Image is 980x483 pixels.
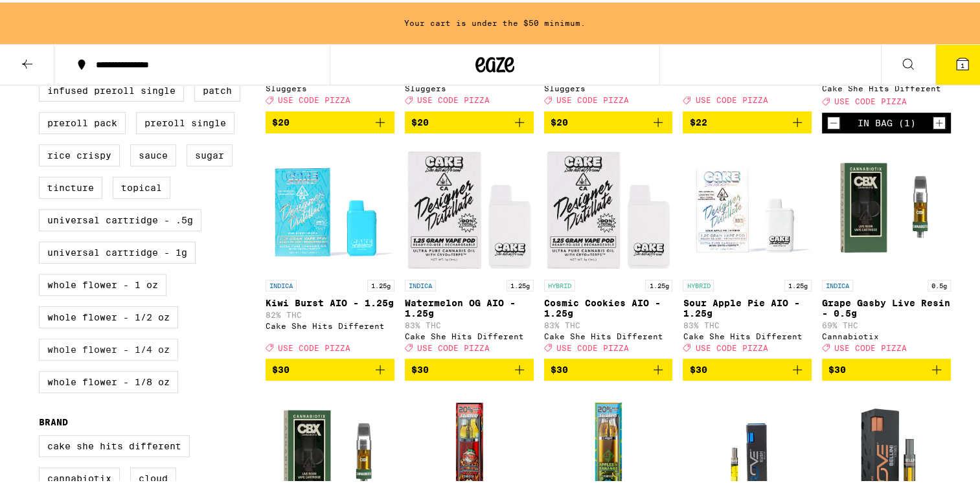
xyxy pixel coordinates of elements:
button: Add to bag [822,356,951,378]
p: HYBRID [544,277,575,289]
div: Cake She Hits Different [683,330,812,338]
label: Rice Crispy [39,142,120,164]
span: $20 [411,115,429,125]
p: 1.25g [645,277,672,289]
label: Preroll Single [136,109,234,131]
button: Add to bag [544,356,673,378]
button: Add to bag [266,356,394,378]
span: $30 [689,362,707,372]
label: Whole Flower - 1/2 oz [39,304,178,326]
div: Sluggers [266,82,394,90]
div: In Bag (1) [858,115,916,126]
label: Universal Cartridge - .5g [39,207,201,229]
span: USE CODE PIZZA [417,341,490,350]
span: $30 [272,362,290,372]
img: Cake She Hits Different - Cosmic Cookies AIO - 1.25g [544,141,673,271]
span: USE CODE PIZZA [834,341,907,350]
span: USE CODE PIZZA [695,94,768,102]
p: 69% THC [822,319,951,327]
span: USE CODE PIZZA [695,341,768,350]
legend: Brand [39,414,68,425]
img: Cake She Hits Different - Sour Apple Pie AIO - 1.25g [683,141,812,271]
p: Sour Apple Pie AIO - 1.25g [683,295,812,316]
a: Open page for Grape Gasby Live Resin - 0.5g from Cannabiotix [822,141,951,356]
p: INDICA [266,277,297,289]
span: USE CODE PIZZA [278,341,350,350]
button: Add to bag [266,109,394,131]
p: HYBRID [683,277,714,289]
span: $20 [551,115,568,125]
span: $30 [551,362,568,372]
p: 83% THC [405,319,534,327]
div: Cake She Hits Different [405,330,534,338]
a: Open page for Sour Apple Pie AIO - 1.25g from Cake She Hits Different [683,141,812,356]
span: $30 [411,362,429,372]
p: 82% THC [266,308,394,317]
p: 83% THC [544,319,673,327]
p: 1.25g [367,277,394,289]
img: Cannabiotix - Grape Gasby Live Resin - 0.5g [822,141,951,271]
a: Open page for Watermelon OG AIO - 1.25g from Cake She Hits Different [405,141,534,356]
span: USE CODE PIZZA [278,94,350,102]
span: $22 [689,115,707,125]
a: Open page for Kiwi Burst AIO - 1.25g from Cake She Hits Different [266,141,394,356]
span: $20 [272,115,290,125]
span: USE CODE PIZZA [556,341,629,350]
span: $30 [828,362,846,372]
div: Sluggers [405,82,534,90]
label: Sugar [187,142,233,164]
button: Increment [933,114,946,127]
label: Whole Flower - 1/4 oz [39,336,178,358]
label: Whole Flower - 1/8 oz [39,368,178,390]
button: Add to bag [683,356,812,378]
label: Preroll Pack [39,109,126,131]
div: Cake She Hits Different [266,319,394,328]
label: Topical [113,174,170,196]
button: Add to bag [544,109,673,131]
p: 0.5g [928,277,951,289]
p: 83% THC [683,319,812,327]
div: Cannabiotix [822,330,951,338]
span: 1 [961,59,964,67]
p: Cosmic Cookies AIO - 1.25g [544,295,673,316]
button: Decrement [827,114,840,127]
p: 1.25g [507,277,534,289]
img: Cake She Hits Different - Watermelon OG AIO - 1.25g [405,141,534,271]
label: Cake She Hits Different [39,432,190,455]
div: Sluggers [544,82,673,90]
button: Add to bag [405,109,534,131]
button: Add to bag [683,109,812,131]
span: USE CODE PIZZA [556,94,629,102]
img: Cake She Hits Different - Kiwi Burst AIO - 1.25g [266,141,394,271]
label: Whole Flower - 1 oz [39,271,166,293]
p: INDICA [405,277,436,289]
label: Infused Preroll Single [39,77,184,99]
a: Open page for Cosmic Cookies AIO - 1.25g from Cake She Hits Different [544,141,673,356]
div: Cake She Hits Different [822,82,951,90]
p: Kiwi Burst AIO - 1.25g [266,295,394,306]
div: Cake She Hits Different [544,330,673,338]
p: Grape Gasby Live Resin - 0.5g [822,295,951,316]
label: Sauce [130,142,176,164]
label: Patch [194,77,240,99]
span: USE CODE PIZZA [834,95,907,104]
span: USE CODE PIZZA [417,94,490,102]
p: INDICA [822,277,853,289]
label: Tincture [39,174,102,196]
label: Universal Cartridge - 1g [39,239,196,261]
p: 1.25g [784,277,812,289]
p: Watermelon OG AIO - 1.25g [405,295,534,316]
button: Add to bag [405,356,534,378]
